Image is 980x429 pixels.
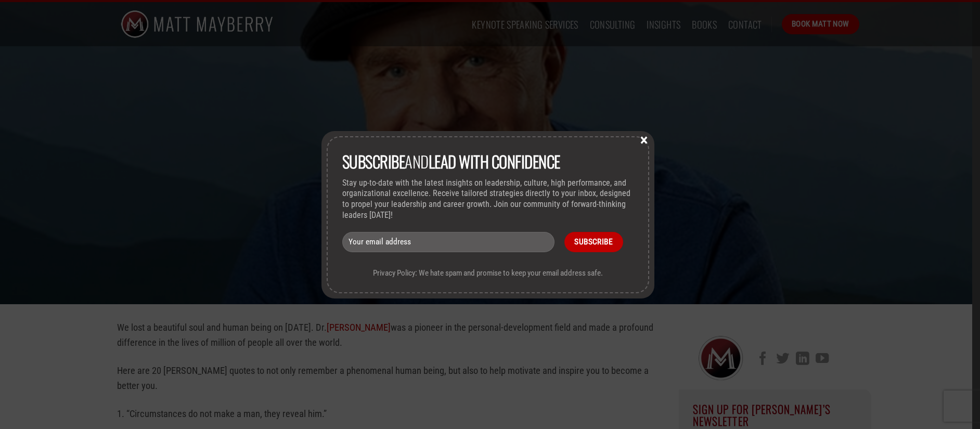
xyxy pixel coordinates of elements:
p: Stay up-to-date with the latest insights on leadership, culture, high performance, and organizati... [342,178,634,221]
input: Your email address [342,232,555,252]
strong: lead with Confidence [429,149,560,173]
input: Subscribe [564,232,623,252]
strong: Subscribe [342,149,405,173]
span: and [342,149,560,173]
button: Close [636,135,652,144]
p: Privacy Policy: We hate spam and promise to keep your email address safe. [342,268,634,278]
